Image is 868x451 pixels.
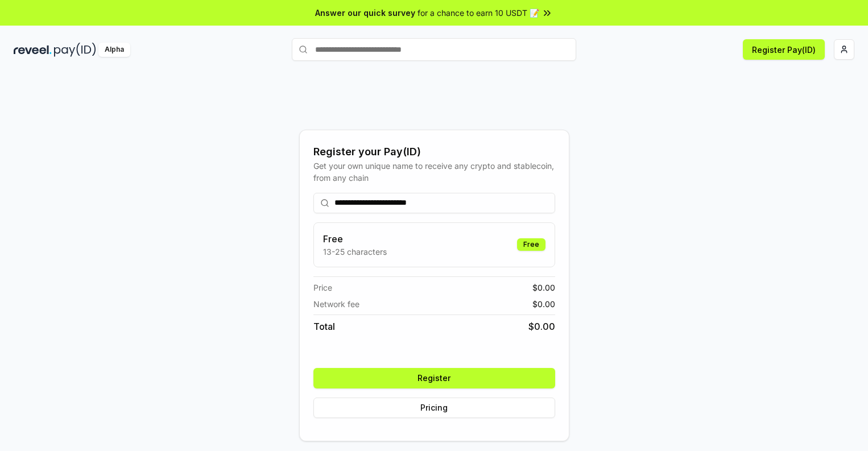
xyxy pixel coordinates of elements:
[313,160,555,184] div: Get your own unique name to receive any crypto and stablecoin, from any chain
[313,282,332,293] span: Price
[528,320,555,333] span: $ 0.00
[313,320,335,333] span: Total
[313,298,359,310] span: Network fee
[313,368,555,388] button: Register
[315,7,415,19] span: Answer our quick survey
[323,232,387,246] h3: Free
[743,39,825,60] button: Register Pay(ID)
[532,298,555,310] span: $ 0.00
[418,7,539,19] span: for a chance to earn 10 USDT 📝
[14,43,52,57] img: reveel_dark
[98,43,130,57] div: Alpha
[54,43,96,57] img: pay_id
[532,282,555,293] span: $ 0.00
[313,398,555,418] button: Pricing
[313,144,555,160] div: Register your Pay(ID)
[517,238,545,251] div: Free
[323,246,387,258] p: 13-25 characters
